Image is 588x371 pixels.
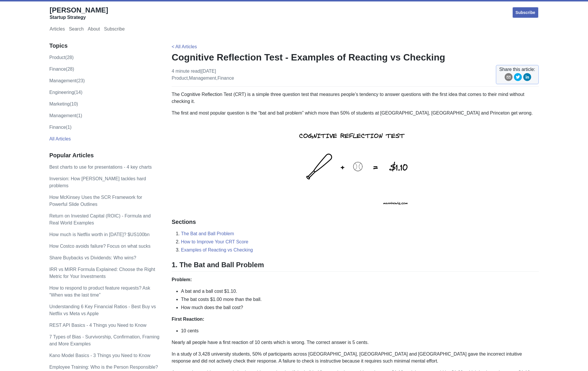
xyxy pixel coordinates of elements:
a: Employee Training: Who is the Person Responsible? [49,365,158,370]
p: Nearly all people have a first reaction of 10 cents which is wrong. The correct answer is 5 cents. [172,339,539,346]
button: twitter [514,73,522,83]
a: Best charts to use for presentations - 4 key charts [49,165,152,170]
button: email [504,73,513,83]
a: Examples of Reacting vs Checking [181,247,253,252]
a: management(23) [49,78,85,83]
span: Share this article: [499,66,535,73]
img: cognitive-reflection-test [286,121,424,211]
li: The bat costs $1.00 more than the ball. [181,296,539,303]
a: Understanding 6 Key Financial Ratios - Best Buy vs Netflix vs Meta vs Apple [49,304,156,316]
p: 4 minute read | [DATE] , , [172,68,234,82]
a: [PERSON_NAME]Startup Strategy [49,6,108,20]
p: The first and most popular question is the “bat and ball problem” which more than 50% of students... [172,110,539,117]
div: Startup Strategy [49,15,108,20]
strong: First Reaction: [172,317,204,322]
a: marketing(10) [49,101,78,106]
a: How to respond to product feature requests? Ask “When was the last time” [49,286,150,297]
a: finance [217,76,234,81]
a: Finance(1) [49,125,71,130]
a: 7 Types of Bias - Survivorship, Confirmation, Framing and More Examples [49,334,159,346]
a: Share Buybacks vs Dividends: Who wins? [49,255,136,260]
h3: Sections [172,218,539,226]
h2: 1. The Bat and Ball Problem [172,261,539,272]
a: All Articles [49,136,71,141]
strong: Problem: [172,277,192,282]
a: Management(1) [49,113,82,118]
a: management [189,76,216,81]
li: A bat and a ball cost $1.10. [181,288,539,295]
p: In a study of 3,428 university students, 50% of participants across [GEOGRAPHIC_DATA], [GEOGRAPHI... [172,351,539,365]
a: About [88,26,100,33]
a: engineering(14) [49,90,82,95]
a: Subscribe [104,26,125,33]
a: Kano Model Basics - 3 Things you Need to Know [49,353,150,358]
a: How much is Netflix worth in [DATE]? $US100bn [49,232,150,237]
a: How to Improve Your CRT Score [181,239,248,244]
h3: Topics [49,42,159,49]
p: The Cognitive Reflection Test (CRT) is a simple three question test that measures people’s tenden... [172,91,539,105]
a: How Costco avoids failure? Focus on what sucks [49,244,150,249]
a: Articles [49,26,65,33]
a: REST API Basics - 4 Things you Need to Know [49,323,146,328]
a: < All Articles [172,44,197,49]
li: 10 cents [181,327,539,334]
a: IRR vs MIRR Formula Explained: Choose the Right Metric for Your Investments [49,267,155,279]
button: linkedin [523,73,531,83]
a: finance(28) [49,67,74,72]
h1: Cognitive Reflection Test - Examples of Reacting vs Checking [172,51,539,63]
h3: Popular Articles [49,152,159,159]
a: Search [69,26,84,33]
a: Return on Invested Capital (ROIC) - Formula and Real World Examples [49,213,151,225]
li: How much does the ball cost? [181,304,539,311]
a: Inversion: How [PERSON_NAME] tackles hard problems [49,176,146,188]
a: Subscribe [512,7,539,18]
span: [PERSON_NAME] [49,6,108,14]
a: product(28) [49,55,74,60]
a: How McKinsey Uses the SCR Framework for Powerful Slide Outlines [49,195,142,207]
a: product [172,76,188,81]
a: The Bat and Ball Problem [181,231,234,236]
